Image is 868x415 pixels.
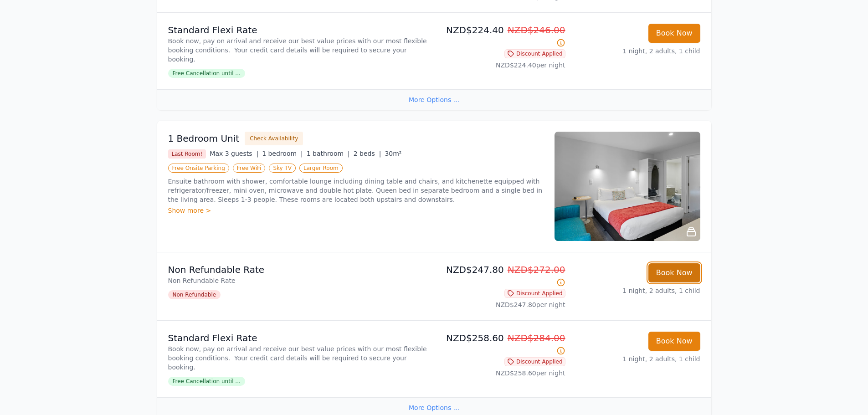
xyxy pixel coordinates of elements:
span: NZD$246.00 [508,25,565,36]
span: 1 bedroom | [262,150,303,157]
p: Standard Flexi Rate [168,332,431,344]
span: Discount Applied [504,49,565,58]
span: Discount Applied [504,357,565,366]
p: Non Refundable Rate [168,263,431,276]
button: Book Now [648,24,700,43]
span: NZD$284.00 [508,333,565,343]
p: 1 night, 2 adults, 1 child [573,46,700,56]
p: 1 night, 2 adults, 1 child [573,354,700,364]
span: Sky TV [269,164,296,173]
p: Book now, pay on arrival and receive our best value prices with our most flexible booking conditi... [168,36,431,64]
div: Show more > [168,206,544,215]
span: Larger Room [299,164,343,173]
span: Free Onsite Parking [168,164,229,173]
p: Non Refundable Rate [168,276,431,285]
p: NZD$224.40 [438,24,565,49]
p: Standard Flexi Rate [168,24,431,36]
span: Discount Applied [504,289,565,298]
button: Check Availability [245,132,303,145]
p: Book now, pay on arrival and receive our best value prices with our most flexible booking conditi... [168,344,431,372]
h3: 1 Bedroom Unit [168,132,240,145]
p: NZD$247.80 per night [438,300,565,309]
span: 1 bathroom | [307,150,350,157]
p: Ensuite bathroom with shower, comfortable lounge including dining table and chairs, and kitchenet... [168,177,544,204]
span: 2 beds | [354,150,381,157]
p: NZD$258.60 per night [438,369,565,378]
span: Last Room! [168,149,206,159]
button: Book Now [648,263,700,282]
span: 30m² [385,150,401,157]
span: Free WiFi [233,164,266,173]
span: NZD$272.00 [508,264,565,275]
span: Free Cancellation until ... [168,69,245,78]
div: More Options ... [157,89,711,110]
p: NZD$258.60 [438,332,565,357]
p: 1 night, 2 adults, 1 child [573,286,700,295]
button: Book Now [648,332,700,351]
span: Free Cancellation until ... [168,377,245,386]
p: NZD$224.40 per night [438,61,565,70]
span: Max 3 guests | [210,150,258,157]
span: Non Refundable [168,290,221,299]
p: NZD$247.80 [438,263,565,289]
